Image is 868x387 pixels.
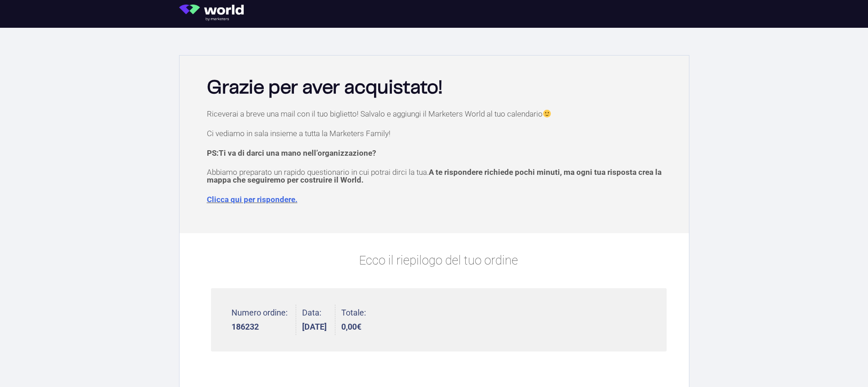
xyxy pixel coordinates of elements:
[219,148,376,158] span: Ti va di darci una mano nell’organizzazione?
[207,130,671,137] p: Ci vediamo in sala insieme a tutta la Marketers Family!
[207,195,298,204] a: Clicca qui per rispondere.
[302,323,327,331] strong: [DATE]
[231,323,288,331] strong: 186232
[543,110,551,117] img: 🙂
[341,322,361,331] bdi: 0,00
[207,110,671,118] p: Riceverai a breve una mail con il tuo biglietto! Salvalo e aggiungi il Marketers World al tuo cal...
[211,251,667,270] p: Ecco il riepilogo del tuo ordine
[207,168,671,184] p: Abbiamo preparato un rapido questionario in cui potrai dirci la tua.
[231,305,296,335] li: Numero ordine:
[302,305,335,335] li: Data:
[341,305,366,335] li: Totale:
[207,148,376,158] strong: PS:
[357,322,361,331] span: €
[207,79,442,97] b: Grazie per aver acquistato!
[207,168,662,184] span: A te rispondere richiede pochi minuti, ma ogni tua risposta crea la mappa che seguiremo per costr...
